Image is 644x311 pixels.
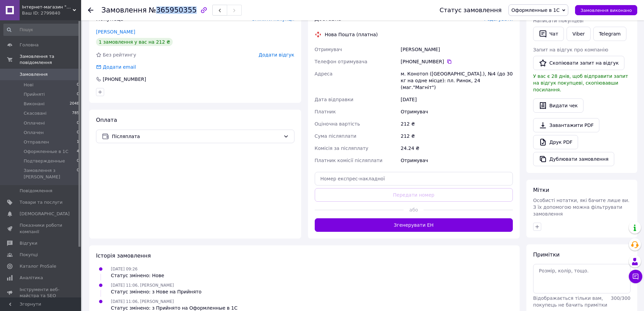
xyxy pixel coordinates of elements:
span: Товари та послуги [20,199,63,205]
button: Замовлення виконано [575,5,637,15]
span: Замовлення [20,71,48,77]
span: 0 [77,82,79,88]
span: Оплачені [24,120,45,126]
span: Додати відгук [259,52,294,58]
span: Дата відправки [315,97,354,102]
span: Історія замовлення [96,252,151,259]
span: Адреса [315,71,333,76]
span: Платник комісії післяплати [315,158,383,163]
span: Покупець [96,16,124,22]
div: [PERSON_NAME] [399,43,514,55]
div: Отримувач [399,154,514,166]
span: Інтернет-магазин "Дом-Маркет" [22,4,73,10]
span: 300 / 300 [611,295,630,301]
input: Пошук [3,24,80,36]
span: Отправлен [24,139,49,145]
button: Чат [533,27,564,41]
span: [DATE] 09:26 [111,267,138,271]
div: [PHONE_NUMBER] [102,76,147,83]
span: Запит на відгук про компанію [533,47,608,52]
div: 212 ₴ [399,130,514,142]
span: Оплата [96,117,117,123]
span: Оціночна вартість [315,121,360,127]
span: Оплачен [24,130,44,136]
div: Статус змінено: з Нове на Прийнято [111,288,201,295]
span: 0 [77,130,79,136]
span: [DATE] 11:06, [PERSON_NAME] [111,299,174,304]
span: Скасовані [24,110,47,116]
div: 24.24 ₴ [399,142,514,154]
span: 0 [77,91,79,97]
button: Видати чек [533,98,583,113]
button: Дублювати замовлення [533,152,614,166]
span: Редагувати [484,16,513,22]
button: Скопіювати запит на відгук [533,56,624,70]
div: [DATE] [399,93,514,106]
span: Післяплата [112,133,281,140]
span: Інструменти веб-майстра та SEO [20,287,63,299]
span: Відображається тільки вам, покупець не бачить примітки [533,295,607,308]
span: Сума післяплати [315,133,357,139]
div: Додати email [102,64,137,70]
span: 0 [77,120,79,126]
button: Згенерувати ЕН [315,218,513,232]
span: Виконані [24,101,45,107]
span: Особисті нотатки, які бачите лише ви. З їх допомогою можна фільтрувати замовлення [533,198,629,217]
button: Чат з покупцем [629,270,642,283]
div: Отримувач [399,106,514,118]
span: Мітки [533,187,549,193]
span: 4 [77,149,79,155]
div: Повернутися назад [88,7,93,14]
span: Платник [315,109,336,114]
span: [DATE] 11:06, [PERSON_NAME] [111,283,174,288]
span: Головна [20,42,39,48]
span: Відгуки [20,240,37,246]
a: Завантажити PDF [533,118,599,132]
div: Статус змінено: Нове [111,272,164,279]
span: Аналітика [20,275,43,281]
span: 1 [77,139,79,145]
a: [PERSON_NAME] [96,29,135,35]
span: або [404,206,424,213]
span: Замовлення виконано [580,8,632,13]
a: Viber [567,27,590,41]
div: Нова Пошта (платна) [323,31,380,38]
span: Каталог ProSale [20,263,56,269]
a: Telegram [593,27,626,41]
div: 1 замовлення у вас на 212 ₴ [96,38,173,46]
a: Друк PDF [533,135,578,149]
div: м. Конотоп ([GEOGRAPHIC_DATA].), №4 (до 30 кг на одне місце): пл. Ринок, 24 (маг."Магніт") [399,68,514,93]
span: Написати покупцеві [533,18,583,23]
span: 2048 [70,101,79,107]
span: У вас є 28 днів, щоб відправити запит на відгук покупцеві, скопіювавши посилання. [533,73,628,92]
span: №365950355 [149,6,197,14]
div: Додати email [95,64,137,70]
span: Подтвержденные [24,158,65,164]
span: Оформленные в 1С [511,7,559,13]
span: 785 [72,110,79,116]
span: 0 [77,168,79,180]
span: [DEMOGRAPHIC_DATA] [20,211,70,217]
span: Без рейтингу [103,52,136,58]
span: Примітки [533,251,559,258]
div: Ваш ID: 2799840 [22,10,81,16]
span: Доставка [315,16,341,22]
span: Замовлення [101,6,147,14]
span: Покупці [20,252,38,258]
span: Замовлення з [PERSON_NAME] [24,168,77,180]
span: Оформленные в 1С [24,149,68,155]
div: 212 ₴ [399,118,514,130]
input: Номер експрес-накладної [315,172,513,185]
span: Комісія за післяплату [315,146,368,151]
div: [PHONE_NUMBER] [401,58,513,65]
span: Показники роботи компанії [20,222,63,235]
span: Отримувач [315,47,342,52]
span: Замовлення та повідомлення [20,53,81,66]
span: Телефон отримувача [315,59,367,64]
span: Повідомлення [20,188,52,194]
span: Прийняті [24,91,45,97]
span: Нові [24,82,33,88]
div: Статус замовлення [439,7,502,14]
span: 0 [77,158,79,164]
